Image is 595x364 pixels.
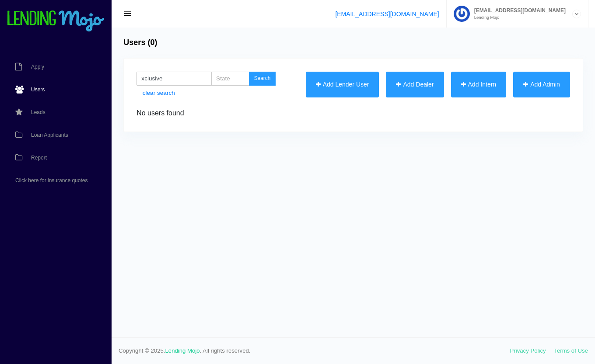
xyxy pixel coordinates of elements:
[513,72,570,97] button: Add Admin
[7,10,105,32] img: logo-small.png
[15,178,87,183] span: Click here for insurance quotes
[165,347,200,354] a: Lending Mojo
[554,347,588,354] a: Terms of Use
[143,89,175,97] a: clear search
[31,110,45,115] span: Leads
[470,15,566,20] small: Lending Mojo
[454,6,470,22] img: Profile image
[31,155,47,160] span: Report
[31,87,45,92] span: Users
[335,10,439,17] a: [EMAIL_ADDRESS][DOMAIN_NAME]
[386,72,444,97] button: Add Dealer
[306,72,379,97] button: Add Lender User
[211,72,249,86] input: State
[510,347,546,354] a: Privacy Policy
[119,347,510,355] span: Copyright © 2025. . All rights reserved.
[451,72,507,97] button: Add Intern
[136,72,212,86] input: Search name/email
[249,72,276,86] button: Search
[123,38,157,48] h4: Users (0)
[31,132,68,138] span: Loan Applicants
[470,8,566,13] span: [EMAIL_ADDRESS][DOMAIN_NAME]
[136,108,570,118] div: No users found
[31,64,44,69] span: Apply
